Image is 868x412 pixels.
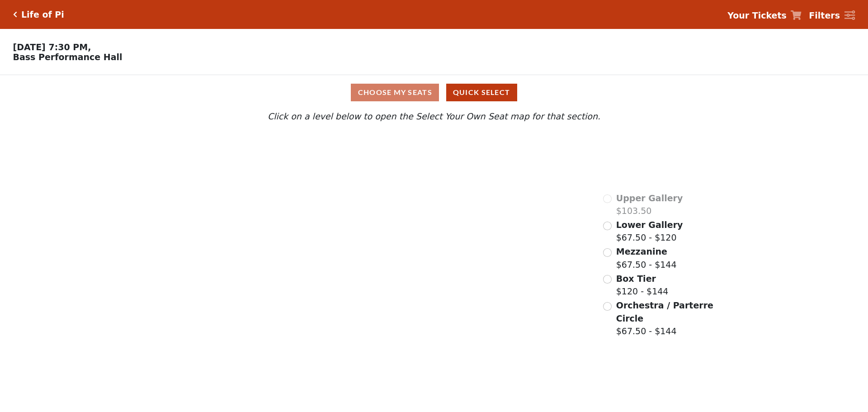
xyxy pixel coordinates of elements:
[446,84,517,101] button: Quick Select
[616,272,669,298] label: $120 - $144
[616,193,683,203] span: Upper Gallery
[616,218,683,244] label: $67.50 - $120
[115,110,753,123] p: Click on a level below to open the Select Your Own Seat map for that section.
[809,9,855,22] a: Filters
[216,139,391,181] path: Upper Gallery - Seats Available: 0
[230,173,415,232] path: Lower Gallery - Seats Available: 129
[727,10,787,20] strong: Your Tickets
[13,11,17,18] a: Click here to go back to filters
[616,274,656,284] span: Box Tier
[616,192,683,218] label: $103.50
[616,299,715,338] label: $67.50 - $144
[616,246,667,256] span: Mezzanine
[809,10,840,20] strong: Filters
[312,284,490,391] path: Orchestra / Parterre Circle - Seats Available: 40
[616,245,677,271] label: $67.50 - $144
[21,9,64,20] h5: Life of Pi
[727,9,802,22] a: Your Tickets
[616,300,713,323] span: Orchestra / Parterre Circle
[616,220,683,230] span: Lower Gallery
